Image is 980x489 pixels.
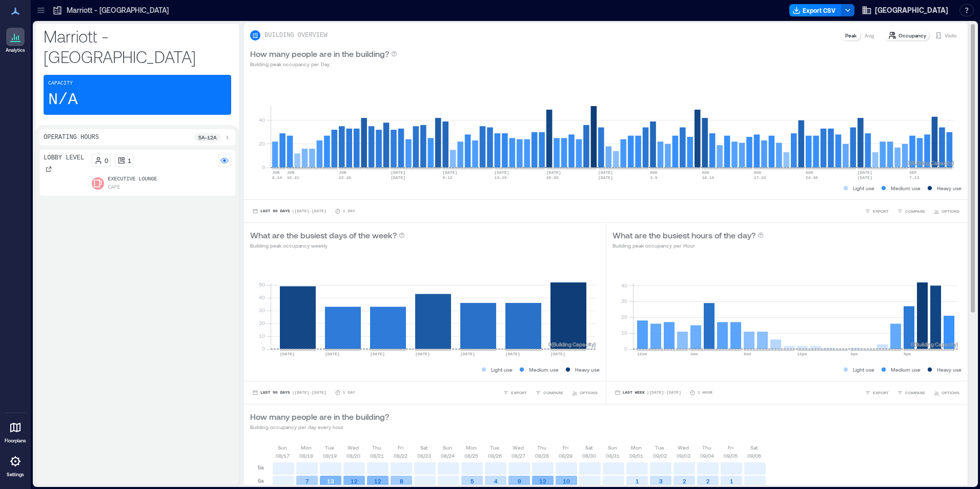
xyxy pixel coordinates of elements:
span: COMPARE [543,390,563,396]
button: Last Week |[DATE]-[DATE] [612,388,683,398]
p: Capacity [48,79,73,88]
p: How many people are in the building? [250,411,389,423]
text: 4am [690,352,698,356]
p: Cafe [108,184,120,192]
p: Settings [7,472,24,478]
button: Export CSV [789,4,842,16]
p: 09/02 [653,452,667,460]
text: 10-16 [702,175,714,180]
text: [DATE] [391,170,405,175]
text: [DATE] [857,170,872,175]
p: Sat [585,443,593,452]
span: COMPARE [905,208,925,214]
p: Medium use [891,365,921,374]
p: Visits [945,31,956,39]
text: [DATE] [598,170,613,175]
span: OPTIONS [942,390,959,396]
p: 5a [258,463,264,472]
p: How many people are in the building? [250,48,389,60]
p: N/A [48,90,78,110]
p: 08/30 [582,452,596,460]
p: 08/27 [512,452,525,460]
tspan: 10 [259,333,265,339]
text: [DATE] [505,352,520,356]
p: Light use [853,184,874,192]
text: 3 [659,478,663,484]
p: Wed [678,443,689,452]
tspan: 40 [621,282,627,288]
p: Light use [853,365,874,374]
p: BUILDING OVERVIEW [264,31,327,39]
text: AUG [806,170,813,175]
p: What are the busiest days of the week? [250,229,397,241]
text: [DATE] [460,352,475,356]
text: [DATE] [325,352,340,356]
text: JUN [287,170,295,175]
p: Occupancy [899,31,926,39]
p: Fri [398,443,403,452]
p: Heavy use [937,365,962,374]
text: 8-14 [272,175,282,180]
text: [DATE] [442,170,457,175]
p: What are the busiest hours of the day? [612,229,756,241]
text: 2 [683,478,686,484]
text: [DATE] [391,175,405,180]
p: 08/22 [394,452,407,460]
p: Building occupancy per day every hour [250,423,389,431]
tspan: 20 [259,320,265,326]
text: [DATE] [598,175,613,180]
text: 8 [400,478,403,484]
p: 1 Day [343,208,355,214]
tspan: 0 [262,164,265,170]
p: 09/06 [747,452,761,460]
p: Light use [491,365,513,374]
text: JUN [339,170,346,175]
span: OPTIONS [942,208,959,214]
text: AUG [754,170,762,175]
text: 12 [374,478,381,484]
p: Thu [702,443,711,452]
text: 5 [471,478,474,484]
p: Thu [372,443,381,452]
p: 08/31 [606,452,620,460]
p: 09/05 [724,452,738,460]
p: 5a - 12a [198,133,217,141]
p: 08/21 [370,452,384,460]
p: Lobby Level [44,154,84,162]
p: Avg [865,31,874,39]
text: [DATE] [370,352,385,356]
p: Marriott - [GEOGRAPHIC_DATA] [44,26,231,67]
text: 7 [305,478,309,484]
text: 12 [351,478,358,484]
tspan: 40 [259,294,265,300]
p: 08/25 [464,452,478,460]
tspan: 20 [621,314,627,320]
text: [DATE] [495,170,509,175]
p: Medium use [891,184,921,192]
text: 15-21 [287,175,299,180]
p: 09/04 [700,452,714,460]
span: EXPORT [511,390,527,396]
p: 08/23 [417,452,431,460]
text: AUG [702,170,709,175]
p: Mon [631,443,642,452]
p: Fri [728,443,733,452]
p: 08/28 [535,452,549,460]
text: 9 [518,478,521,484]
p: 08/29 [559,452,573,460]
text: 12pm [797,352,807,356]
button: OPTIONS [569,388,600,398]
text: AUG [650,170,658,175]
text: 22-28 [339,175,351,180]
button: COMPARE [895,206,927,216]
p: Building peak occupancy per Day [250,60,397,68]
tspan: 30 [259,307,265,313]
p: Wed [348,443,359,452]
text: 20-26 [546,175,559,180]
tspan: 50 [259,281,265,288]
span: OPTIONS [580,390,598,396]
p: Tue [325,443,334,452]
text: 10 [563,478,570,484]
text: 12am [637,352,647,356]
p: Sun [608,443,617,452]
